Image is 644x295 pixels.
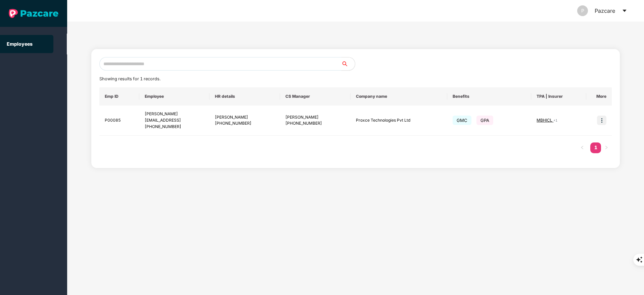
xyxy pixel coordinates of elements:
span: MBHICL [537,118,553,123]
div: [PHONE_NUMBER] [145,124,204,130]
span: + 1 [553,118,557,122]
button: right [601,142,612,153]
th: TPA | Insurer [531,87,586,106]
th: More [586,87,612,106]
span: left [580,145,584,150]
a: Employees [7,41,33,47]
th: Benefits [447,87,531,106]
li: Previous Page [577,142,588,153]
li: 1 [590,142,601,153]
th: Company name [351,87,448,106]
div: [PERSON_NAME] [215,114,275,121]
span: Showing results for 1 records. [99,76,160,81]
th: Employee [139,87,210,106]
a: 1 [590,142,601,153]
div: [EMAIL_ADDRESS] [145,117,204,124]
th: HR details [210,87,280,106]
span: search [341,61,355,67]
span: P [581,5,584,16]
td: Proxce Technologies Pvt Ltd [351,106,448,136]
th: Emp ID [99,87,139,106]
span: GMC [453,116,471,125]
span: caret-down [622,8,627,13]
div: [PHONE_NUMBER] [285,120,345,127]
li: Next Page [601,142,612,153]
span: GPA [476,116,493,125]
div: [PHONE_NUMBER] [215,120,275,127]
button: search [341,57,355,71]
th: CS Manager [280,87,351,106]
div: [PERSON_NAME] [145,111,204,117]
div: [PERSON_NAME] [285,114,345,121]
span: right [604,145,608,150]
img: icon [597,116,606,125]
td: P00085 [99,106,139,136]
button: left [577,142,588,153]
